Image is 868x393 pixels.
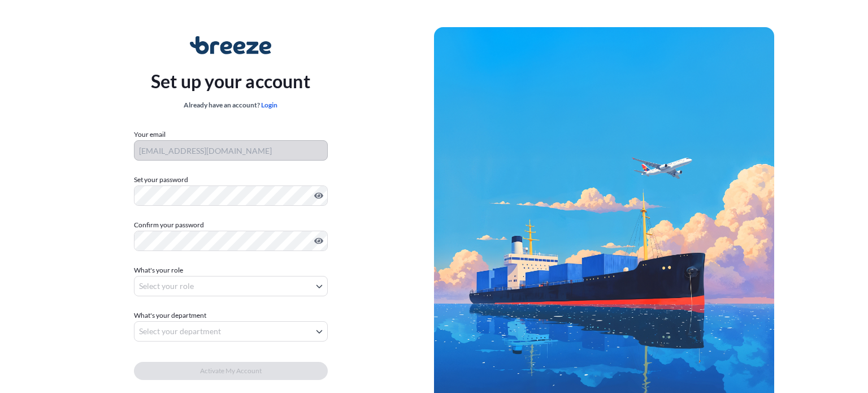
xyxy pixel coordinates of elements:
span: What's your role [134,265,183,276]
button: Show password [314,191,323,200]
div: Already have an account? [151,100,310,111]
label: Your email [134,129,166,140]
label: Confirm your password [134,219,328,231]
button: Select your role [134,276,328,296]
label: Set your password [134,174,328,185]
button: Activate My Account [134,362,328,380]
button: Show password [314,236,323,245]
span: Activate My Account [200,365,262,377]
span: What's your department [134,310,206,321]
a: Login [261,101,277,109]
span: Select your department [139,326,221,337]
span: Select your role [139,280,194,292]
input: Your email address [134,140,328,161]
img: Breeze [190,36,272,54]
button: Select your department [134,321,328,342]
p: Set up your account [151,68,310,95]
